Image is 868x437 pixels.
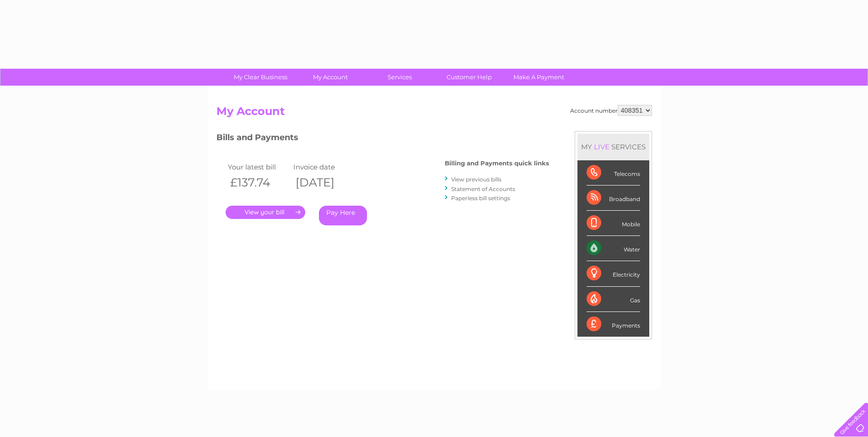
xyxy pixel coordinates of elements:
[592,142,611,151] div: LIVE
[587,211,640,236] div: Mobile
[292,69,368,86] a: My Account
[587,160,640,186] div: Telecoms
[226,161,291,173] td: Your latest bill
[223,69,298,86] a: My Clear Business
[216,105,652,122] h2: My Account
[587,287,640,312] div: Gas
[431,69,507,86] a: Customer Help
[226,206,305,219] a: .
[570,105,652,116] div: Account number
[577,134,649,160] div: MY SERVICES
[226,173,291,192] th: £137.74
[587,261,640,286] div: Electricity
[362,69,437,86] a: Services
[319,206,367,225] a: Pay Here
[587,236,640,261] div: Water
[451,186,515,192] a: Statement of Accounts
[501,69,577,86] a: Make A Payment
[451,195,510,202] a: Paperless bill settings
[445,160,549,167] h4: Billing and Payments quick links
[451,176,501,183] a: View previous bills
[587,186,640,211] div: Broadband
[291,161,357,173] td: Invoice date
[216,131,549,147] h3: Bills and Payments
[587,312,640,337] div: Payments
[291,173,357,192] th: [DATE]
